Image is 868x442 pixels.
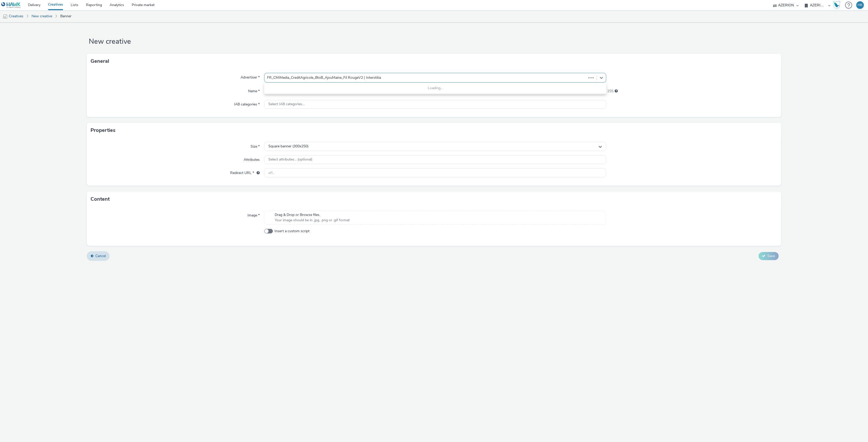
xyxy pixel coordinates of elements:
[242,155,262,162] label: Attributes
[274,229,310,234] span: Insert a custom script
[268,144,308,149] span: Square banner (300x250)
[254,170,260,176] div: URL will be used as a validation URL with some SSPs and it will be the redirection URL of your cr...
[232,100,262,107] label: IAB categories *
[833,1,841,9] img: Hawk Academy
[239,73,262,80] label: Advertiser *
[228,168,262,176] label: Redirect URL *
[246,87,262,94] label: Name *
[3,14,8,19] img: mobile
[608,89,614,94] span: 255
[768,254,775,258] span: Save
[833,1,843,9] a: Hawk Academy
[91,195,110,203] h3: Content
[759,252,779,260] button: Save
[858,1,863,9] div: HK
[268,102,304,106] span: Select IAB categories...
[91,57,109,65] h3: General
[268,157,312,162] span: Select attributes... (optional)
[275,212,350,217] span: Drag & Drop or Browse files.
[91,127,115,134] h3: Properties
[95,254,106,258] span: Cancel
[29,10,55,22] a: New creative
[245,211,262,218] label: Image *
[58,10,74,22] a: Banner
[264,168,606,177] input: url...
[87,37,781,46] h1: New creative
[275,218,350,223] span: Your image should be in .jpg, .png or .gif format
[264,84,606,93] div: Loading...
[615,89,618,94] div: Maximum 255 characters
[1,2,21,8] img: undefined Logo
[87,251,110,261] a: Cancel
[248,142,262,149] label: Size *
